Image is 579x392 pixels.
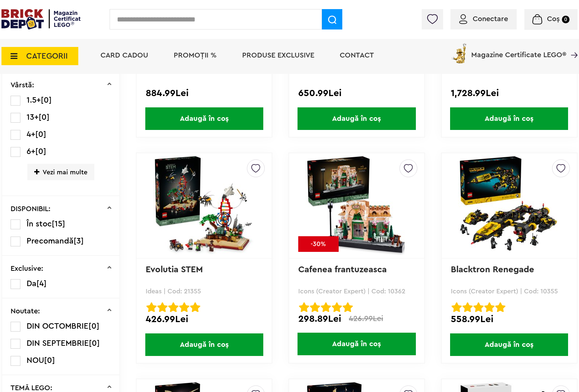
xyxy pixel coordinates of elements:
img: Cafenea frantuzeasca [306,155,407,257]
img: Evolutia STEM [153,155,255,257]
img: Evaluare cu stele [321,302,331,312]
span: În stoc [27,220,52,228]
span: Adaugă în coș [298,333,415,355]
a: Evolutia STEM [146,265,203,274]
img: Evaluare cu stele [332,302,342,312]
span: 13+ [27,113,39,121]
img: Evaluare cu stele [179,302,189,312]
a: Blacktron Renegade [451,265,534,274]
span: [3] [74,237,84,245]
a: Adaugă în coș [289,333,424,355]
span: NOU [27,356,44,364]
span: Coș [547,15,560,23]
img: Evaluare cu stele [452,302,462,312]
div: 558.99Lei [451,314,568,324]
span: Vezi mai multe [27,164,94,180]
a: Adaugă în coș [137,333,272,356]
span: Da [27,280,36,288]
span: [0] [35,147,46,155]
span: 4+ [27,130,35,138]
p: Icons (Creator Expert) | Cod: 10362 [298,288,415,294]
a: Magazine Certificate LEGO® [566,42,578,49]
img: Evaluare cu stele [462,302,473,312]
span: [0] [44,356,55,364]
span: DIN OCTOMBRIE [27,322,88,330]
p: DISPONIBIL: [11,205,51,213]
img: Evaluare cu stele [484,302,495,312]
span: Adaugă în coș [450,107,568,130]
span: [0] [41,96,52,104]
a: Contact [340,52,374,59]
span: [4] [36,280,47,288]
span: Adaugă în coș [298,107,415,130]
span: [0] [35,130,46,138]
span: Adaugă în coș [145,107,263,130]
p: Noutate: [11,308,40,315]
a: PROMOȚII % [174,52,217,59]
a: Cafenea frantuzeasca [298,265,387,274]
span: Adaugă în coș [145,333,263,356]
span: [15] [52,220,65,228]
span: 1.5+ [27,96,41,104]
span: 426.99Lei [349,315,383,322]
p: Ideas | Cod: 21355 [146,288,263,294]
img: Evaluare cu stele [299,302,309,312]
a: Produse exclusive [242,52,314,59]
img: Evaluare cu stele [473,302,484,312]
a: Adaugă în coș [442,107,577,130]
span: DIN SEPTEMBRIE [27,339,89,347]
span: CATEGORII [26,52,68,60]
img: Blacktron Renegade [458,155,560,257]
a: Card Cadou [101,52,148,59]
img: Evaluare cu stele [343,302,353,312]
img: Evaluare cu stele [168,302,178,312]
a: Adaugă în coș [137,107,272,130]
p: Exclusive: [11,265,43,272]
span: Adaugă în coș [450,333,568,356]
span: Precomandă [27,237,74,245]
img: Evaluare cu stele [495,302,505,312]
a: Adaugă în coș [442,333,577,356]
span: Magazine Certificate LEGO® [471,42,566,59]
img: Evaluare cu stele [190,302,200,312]
div: 650.99Lei [298,88,415,98]
a: Adaugă în coș [289,107,424,130]
small: 0 [562,16,570,23]
span: [0] [39,113,50,121]
span: 298.89Lei [298,314,341,323]
img: Evaluare cu stele [146,302,157,312]
img: Evaluare cu stele [310,302,320,312]
div: 426.99Lei [146,314,263,324]
p: TEMĂ LEGO: [11,384,52,392]
span: [0] [89,339,100,347]
span: 6+ [27,147,35,155]
a: Conectare [459,15,508,23]
span: Conectare [473,15,508,23]
img: Evaluare cu stele [157,302,168,312]
span: [0] [88,322,99,330]
div: 1,728.99Lei [451,88,568,98]
div: 884.99Lei [146,88,263,98]
p: Icons (Creator Expert) | Cod: 10355 [451,288,568,294]
p: Vârstă: [11,82,34,89]
div: -30% [298,236,339,252]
